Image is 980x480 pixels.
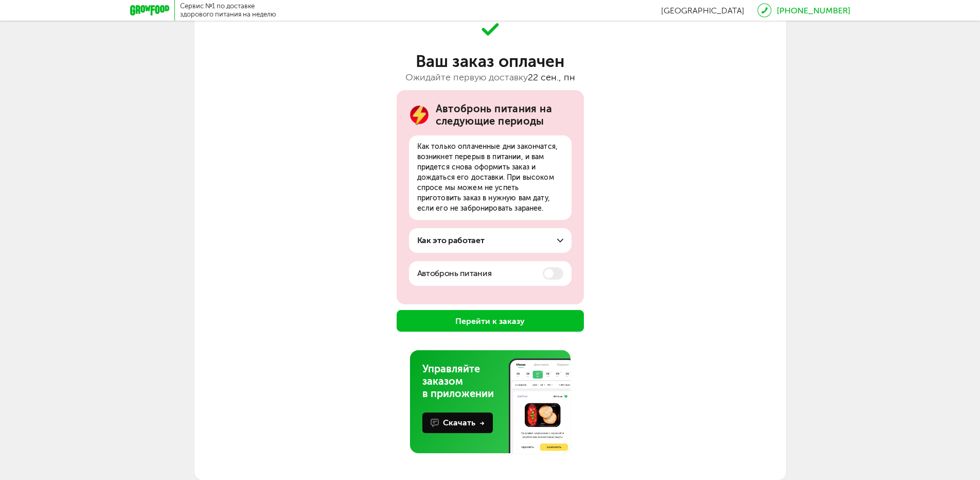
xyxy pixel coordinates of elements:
p: Автобронь питания [417,267,492,280]
div: Сервис №1 по доставке здорового питания на неделю [180,2,276,19]
div: Управляйте заказом в приложении [422,363,505,400]
span: 22 сен., пн [528,72,575,83]
div: Как только оплаченные дни закончатся, возникнет перерыв в питании, и вам придется снова оформить ... [409,135,572,220]
div: Скачать [443,417,485,429]
div: Ожидайте первую доставку [194,70,786,84]
button: Перейти к заказу [397,310,584,332]
span: [GEOGRAPHIC_DATA] [661,6,744,15]
button: Скачать [422,413,493,433]
div: Как это работает [417,234,485,247]
a: [PHONE_NUMBER] [777,6,850,15]
div: Ваш заказ оплачен [194,53,786,70]
div: Автобронь питания на следующие периоды [436,102,572,127]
